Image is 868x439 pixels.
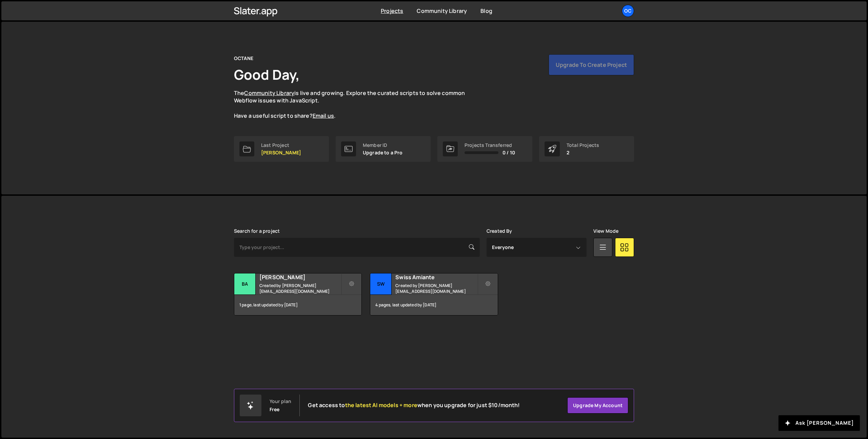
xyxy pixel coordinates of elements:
[244,89,294,97] a: Community Library
[417,7,467,15] a: Community Library
[395,273,477,281] h2: Swiss Amiante
[345,401,417,409] span: the latest AI models + more
[622,5,634,17] a: OC
[270,399,291,404] div: Your plan
[502,150,515,155] span: 0 / 10
[234,89,478,120] p: The is live and growing. Explore the curated scripts to solve common Webflow issues with JavaScri...
[259,273,341,281] h2: [PERSON_NAME]
[381,7,403,15] a: Projects
[234,136,329,162] a: Last Project [PERSON_NAME]
[370,273,498,316] a: Sw Swiss Amiante Created by [PERSON_NAME][EMAIL_ADDRESS][DOMAIN_NAME] 4 pages, last updated by [D...
[261,142,301,148] div: Last Project
[259,283,341,294] small: Created by [PERSON_NAME][EMAIL_ADDRESS][DOMAIN_NAME]
[234,295,361,315] div: 1 page, last updated by [DATE]
[234,238,480,257] input: Type your project...
[487,228,512,234] label: Created By
[234,273,256,295] div: Ba
[567,142,599,148] div: Total Projects
[363,150,403,155] p: Upgrade to a Pro
[370,273,392,295] div: Sw
[567,397,628,414] a: Upgrade my account
[261,150,301,155] p: [PERSON_NAME]
[395,283,477,294] small: Created by [PERSON_NAME][EMAIL_ADDRESS][DOMAIN_NAME]
[363,142,403,148] div: Member ID
[313,112,334,119] a: Email us
[308,402,520,408] h2: Get access to when you upgrade for just $10/month!
[270,407,280,412] div: Free
[567,150,599,155] p: 2
[234,273,362,316] a: Ba [PERSON_NAME] Created by [PERSON_NAME][EMAIL_ADDRESS][DOMAIN_NAME] 1 page, last updated by [DATE]
[234,228,280,234] label: Search for a project
[234,65,300,84] h1: Good Day,
[370,295,497,315] div: 4 pages, last updated by [DATE]
[778,415,860,431] button: Ask [PERSON_NAME]
[593,228,618,234] label: View Mode
[480,7,492,15] a: Blog
[234,54,253,62] div: OCTANE
[465,142,515,148] div: Projects Transferred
